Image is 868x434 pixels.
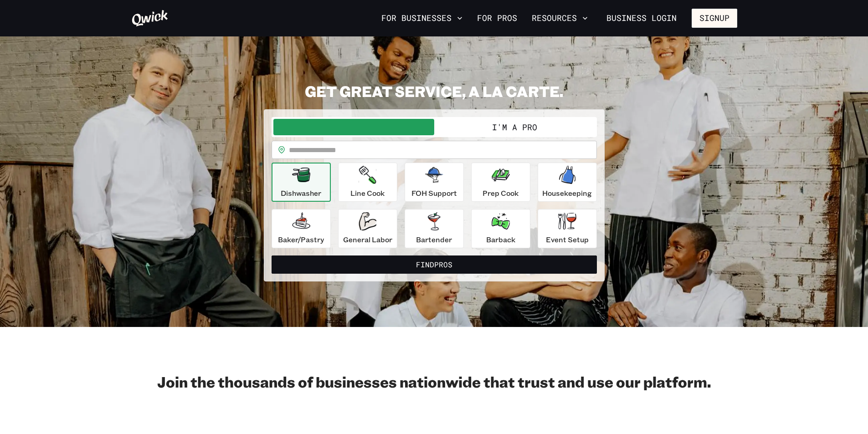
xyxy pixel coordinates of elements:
[538,163,597,202] button: Housekeeping
[599,9,684,28] a: Business Login
[546,234,589,245] p: Event Setup
[538,209,597,248] button: Event Setup
[343,234,392,245] p: General Labor
[542,188,592,199] p: Housekeeping
[272,255,597,274] button: FindPros
[338,209,397,248] button: General Labor
[278,234,324,245] p: Baker/Pastry
[350,188,385,199] p: Line Cook
[692,9,737,28] button: Signup
[416,234,452,245] p: Bartender
[264,82,605,100] h2: GET GREAT SERVICE, A LA CARTE.
[471,209,530,248] button: Barback
[272,163,331,202] button: Dishwasher
[434,119,595,135] button: I'm a Pro
[338,163,397,202] button: Line Cook
[483,188,519,199] p: Prep Cook
[528,10,591,26] button: Resources
[486,234,515,245] p: Barback
[405,163,464,202] button: FOH Support
[473,10,521,26] a: For Pros
[272,209,331,248] button: Baker/Pastry
[405,209,464,248] button: Bartender
[411,188,457,199] p: FOH Support
[471,163,530,202] button: Prep Cook
[273,119,434,135] button: I'm a Business
[131,373,737,391] h2: Join the thousands of businesses nationwide that trust and use our platform.
[281,188,321,199] p: Dishwasher
[378,10,466,26] button: For Businesses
